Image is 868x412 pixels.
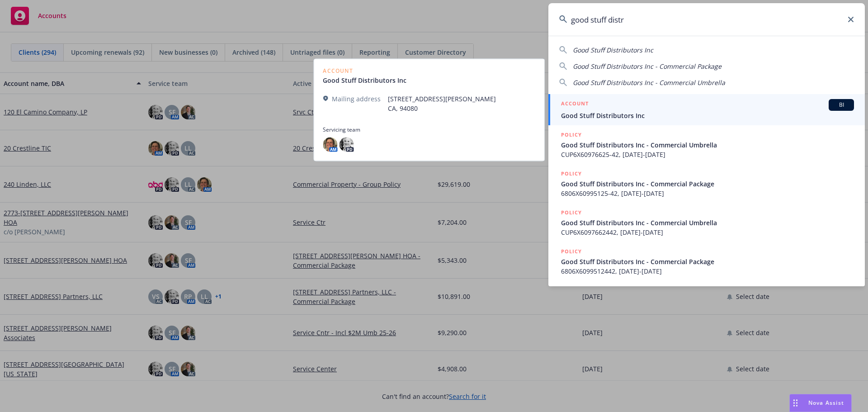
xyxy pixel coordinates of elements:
span: Good Stuff Distributors Inc - Commercial Umbrella [573,78,725,87]
span: 6806X6099512442, [DATE]-[DATE] [561,266,854,276]
h5: POLICY [561,169,582,178]
a: POLICYGood Stuff Distributors Inc - Commercial Package6806X60995125-42, [DATE]-[DATE] [548,164,865,203]
a: POLICYGood Stuff Distributors Inc - Commercial UmbrellaCUP6X60976625-42, [DATE]-[DATE] [548,125,865,164]
span: Good Stuff Distributors Inc - Commercial Package [561,179,854,189]
a: POLICYGood Stuff Distributors Inc - Commercial Package6806X6099512442, [DATE]-[DATE] [548,242,865,281]
input: Search... [548,3,865,36]
h5: POLICY [561,208,582,217]
span: BI [832,101,850,109]
a: ACCOUNTBIGood Stuff Distributors Inc [548,94,865,125]
span: Good Stuff Distributors Inc - Commercial Package [573,62,722,71]
h5: POLICY [561,247,582,256]
span: Good Stuff Distributors Inc - Commercial Umbrella [561,218,854,227]
span: CUP6X60976625-42, [DATE]-[DATE] [561,150,854,159]
span: Good Stuff Distributors Inc - Commercial Package [561,257,854,266]
div: Drag to move [790,394,801,412]
span: 6806X60995125-42, [DATE]-[DATE] [561,189,854,198]
span: CUP6X6097662442, [DATE]-[DATE] [561,227,854,237]
span: Good Stuff Distributors Inc [573,46,653,54]
span: Nova Assist [808,399,844,407]
h5: ACCOUNT [561,99,589,110]
button: Nova Assist [789,394,852,412]
h5: POLICY [561,130,582,139]
a: POLICYGood Stuff Distributors Inc - Commercial UmbrellaCUP6X6097662442, [DATE]-[DATE] [548,203,865,242]
span: Good Stuff Distributors Inc [561,111,854,120]
span: Good Stuff Distributors Inc - Commercial Umbrella [561,140,854,150]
